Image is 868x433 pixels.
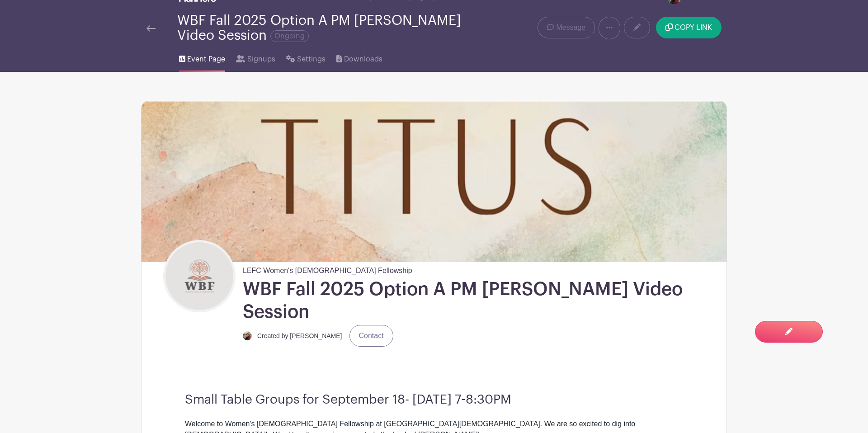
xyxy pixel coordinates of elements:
[257,332,342,339] small: Created by [PERSON_NAME]
[286,43,325,72] a: Settings
[336,43,382,72] a: Downloads
[349,325,393,347] a: Contact
[556,22,585,33] span: Message
[177,13,470,43] div: WBF Fall 2025 Option A PM [PERSON_NAME] Video Session
[185,392,683,408] h3: Small Table Groups for September 18- [DATE] 7-8:30PM
[675,24,712,31] span: COPY LINK
[297,54,325,65] span: Settings
[538,17,595,38] a: Message
[243,331,252,340] img: 1FBAD658-73F6-4E4B-B59F-CB0C05CD4BD1.jpeg
[236,43,275,72] a: Signups
[146,25,156,32] img: back-arrow-29a5d9b10d5bd6ae65dc969a981735edf675c4d7a1fe02e03b50dbd4ba3cdb55.svg
[243,278,723,323] h1: WBF Fall 2025 Option A PM [PERSON_NAME] Video Session
[247,54,275,65] span: Signups
[179,43,225,72] a: Event Page
[270,30,309,42] span: Ongoing
[165,242,233,310] img: WBF%20LOGO.png
[142,101,726,262] img: Website%20-%20coming%20soon.png
[344,54,382,65] span: Downloads
[243,262,412,276] span: LEFC Women's [DEMOGRAPHIC_DATA] Fellowship
[656,17,722,38] button: COPY LINK
[187,54,225,65] span: Event Page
